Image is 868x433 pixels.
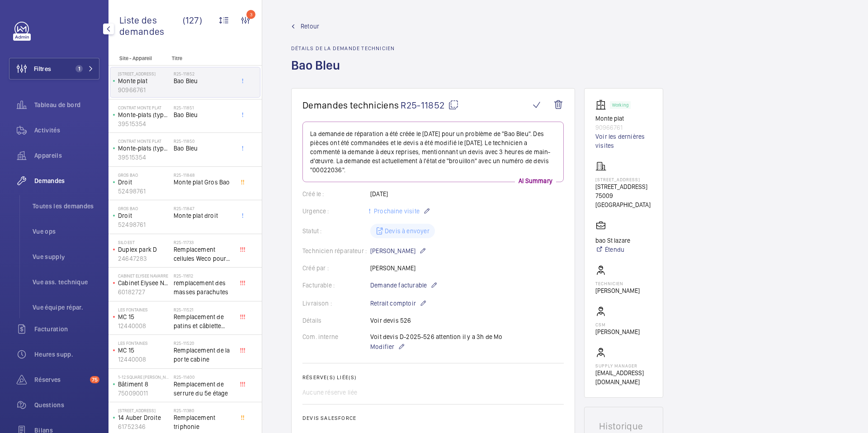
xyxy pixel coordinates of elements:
p: 750090011 [118,389,170,398]
p: bao St lazare [595,236,630,245]
p: CABINET ELYSEE NAVARRE [118,273,170,278]
p: Working [612,104,628,107]
h2: R25-11850 [174,138,233,144]
p: 39515354 [118,153,170,162]
span: Remplacement cellules Weco pour [PERSON_NAME] [174,245,233,263]
span: Demandes [34,176,99,185]
p: 12440008 [118,355,170,364]
span: Questions [34,400,99,409]
span: Remplacement de la porte cabine [174,346,233,364]
p: Site - Appareil [108,55,168,61]
span: Remplacement de patins et câblette porte palière. [174,312,233,330]
h2: Devis Salesforce [302,415,564,421]
p: Monte plat [118,76,170,85]
h2: Réserve(s) liée(s) [302,374,564,381]
button: Filtres1 [9,58,99,80]
span: Monte plat Gros Bao [174,178,233,187]
p: Titre [172,55,231,61]
p: CSM [595,322,640,327]
p: 61752346 [118,422,170,431]
p: [STREET_ADDRESS] [118,71,170,76]
p: 24647283 [118,254,170,263]
p: 12440008 [118,321,170,330]
h1: Historique [599,422,648,431]
h2: R25-11848 [174,172,233,178]
span: Vue ops [33,227,99,236]
p: Duplex park D [118,245,170,254]
span: Remplacement triphonie [174,413,233,431]
span: Prochaine visite [372,207,420,215]
p: Droit [118,211,170,220]
span: Bao Bleu [174,76,233,85]
span: 1 [75,65,83,72]
p: GROS BAO [118,172,170,178]
p: Supply manager [595,363,652,368]
a: Étendu [595,245,630,254]
p: 52498761 [118,187,170,196]
p: Les Fontaines [118,340,170,346]
p: 1-12 square [PERSON_NAME] Cachot [118,374,170,380]
p: AI Summary [515,176,556,185]
p: Bâtiment 8 [118,380,170,389]
a: Voir les dernières visites [595,132,652,150]
p: 75009 [GEOGRAPHIC_DATA] [595,191,652,209]
h2: Détails de la demande technicien [291,45,395,52]
span: Vue supply [33,252,99,261]
span: Appareils [34,151,99,160]
p: MC 15 [118,346,170,355]
span: R25-11852 [401,99,459,111]
p: 39515354 [118,119,170,128]
span: Bao Bleu [174,110,233,119]
span: remplacement des masses parachutes [174,278,233,297]
span: Bao Bleu [174,144,233,153]
h2: R25-11612 [174,273,233,278]
span: Modifier [370,342,394,351]
span: Réserves [34,375,86,384]
p: SILO EST [118,240,170,245]
p: 14 Auber Droite [118,413,170,422]
p: Retrait comptoir [370,298,427,309]
p: 90966761 [595,123,652,132]
p: Contrat Monte plat [118,138,170,144]
span: Tableau de bord [34,100,99,109]
span: Demandes techniciens [302,99,399,111]
span: Monte plat droit [174,211,233,220]
p: Contrat Monte plat [118,105,170,110]
p: [PERSON_NAME] [595,327,640,336]
h2: R25-11380 [174,408,233,413]
p: Cabinet Elysee Navarre [118,278,170,287]
span: Remplacement de serrure du 5e étage [174,380,233,398]
h2: R25-11851 [174,105,233,110]
h2: R25-11852 [174,71,233,76]
span: Retour [301,22,319,31]
p: [STREET_ADDRESS] [118,408,170,413]
h1: Bao Bleu [291,57,395,88]
p: Droit [118,178,170,187]
p: [EMAIL_ADDRESS][DOMAIN_NAME] [595,368,652,386]
h2: R25-11520 [174,340,233,346]
h2: R25-11521 [174,307,233,312]
p: 60182727 [118,287,170,297]
p: MC 15 [118,312,170,321]
span: Vue ass. technique [33,278,99,287]
span: Liste des demandes [119,14,183,37]
img: elevator.svg [595,99,610,110]
span: 75 [90,376,99,383]
p: [STREET_ADDRESS] [595,177,652,182]
p: GROS BAO [118,206,170,211]
p: [STREET_ADDRESS] [595,182,652,191]
p: [PERSON_NAME] [370,245,426,256]
h2: R25-11733 [174,240,233,245]
span: Filtres [34,64,51,73]
span: Vue équipe répar. [33,303,99,312]
p: Monte plat [595,114,652,123]
p: 52498761 [118,220,170,229]
span: Heures supp. [34,350,99,359]
p: 90966761 [118,85,170,94]
h2: R25-11400 [174,374,233,380]
p: Technicien [595,281,640,286]
span: Facturation [34,325,99,334]
span: Toutes les demandes [33,202,99,211]
p: [PERSON_NAME] [595,286,640,295]
h2: R25-11847 [174,206,233,211]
